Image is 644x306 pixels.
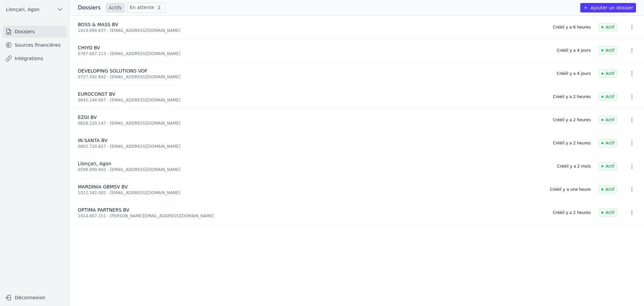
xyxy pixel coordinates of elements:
[78,4,101,12] h3: Dossiers
[78,91,115,97] span: EUROCONST BV
[599,93,617,101] span: Actif
[78,161,111,166] span: Llonçari, Agon
[78,207,129,213] span: OPTIMA PARTNERS BV
[6,6,40,13] span: Llonçari, Agon
[599,162,617,170] span: Actif
[553,117,591,123] div: Créé il y a 2 heures
[553,94,591,99] div: Créé il y a 2 heures
[599,139,617,147] span: Actif
[78,45,100,50] span: CHIYO BV
[3,52,67,64] a: Intégrations
[78,68,148,74] span: DEVELOPING SOLUTIONS VOF
[106,3,124,12] a: Actifs
[3,4,67,15] button: Llonçari, Agon
[78,144,545,149] div: 0802.720.827 - [EMAIL_ADDRESS][DOMAIN_NAME]
[156,4,162,11] span: 2
[557,48,591,53] div: Créé il y a 4 jours
[78,28,545,33] div: 1019.999.837 - [EMAIL_ADDRESS][DOMAIN_NAME]
[78,115,97,120] span: EZGI BV
[553,140,591,146] div: Créé il y a 2 heures
[553,210,591,215] div: Créé il y a 2 heures
[599,70,617,78] span: Actif
[599,185,617,193] span: Actif
[3,292,67,303] button: Déconnexion
[599,46,617,54] span: Actif
[550,187,591,192] div: Créé il y a une heure
[78,138,108,143] span: IN SANTA BV
[78,213,545,219] div: 1014.867.151 - [PERSON_NAME][EMAIL_ADDRESS][DOMAIN_NAME]
[580,3,636,12] button: Ajouter un dossier
[557,71,591,76] div: Créé il y a 4 jours
[78,190,542,195] div: 1012.342.082 - [EMAIL_ADDRESS][DOMAIN_NAME]
[599,209,617,217] span: Actif
[599,23,617,31] span: Actif
[557,164,591,169] div: Créé il y a 2 mois
[3,39,67,51] a: Sources financières
[127,3,165,12] a: En attente 2
[78,184,128,189] span: MARDINIA GBMSV BV
[78,167,549,172] div: 0598.999.942 - [EMAIL_ADDRESS][DOMAIN_NAME]
[3,26,67,38] a: Dossiers
[78,97,545,103] div: 0845.144.667 - [EMAIL_ADDRESS][DOMAIN_NAME]
[78,51,549,56] div: 0787.687.213 - [EMAIL_ADDRESS][DOMAIN_NAME]
[78,121,545,126] div: 0828.220.147 - [EMAIL_ADDRESS][DOMAIN_NAME]
[599,116,617,124] span: Actif
[553,25,591,30] div: Créé il y a 6 heures
[78,74,549,80] div: 0727.592.842 - [EMAIL_ADDRESS][DOMAIN_NAME]
[78,22,118,27] span: BOSS & MASS BV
